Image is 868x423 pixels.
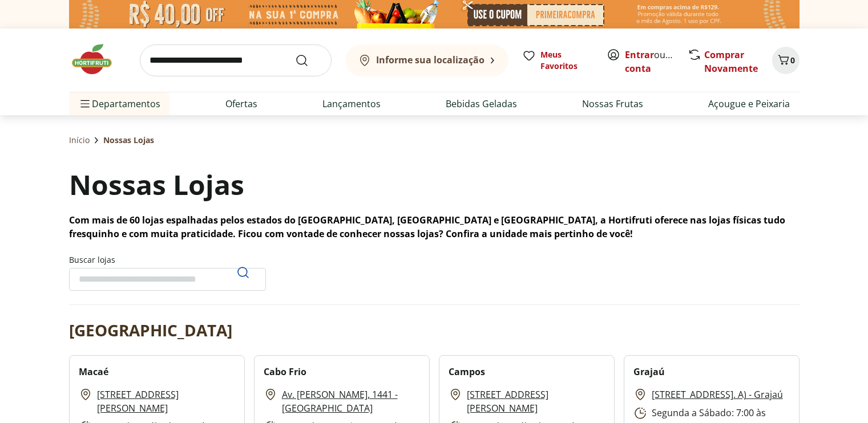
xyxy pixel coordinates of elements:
a: [STREET_ADDRESS][PERSON_NAME] [467,388,605,415]
p: Com mais de 60 lojas espalhadas pelos estados do [GEOGRAPHIC_DATA], [GEOGRAPHIC_DATA] e [GEOGRAPH... [69,213,800,241]
a: Açougue e Peixaria [708,97,790,111]
h2: Macaé [79,365,108,379]
a: Início [69,135,90,146]
a: Meus Favoritos [522,49,593,72]
a: Av. [PERSON_NAME], 1441 - [GEOGRAPHIC_DATA] [282,388,420,415]
h2: Campos [449,365,485,379]
a: Nossas Frutas [582,97,643,111]
button: Informe sua localização [345,44,508,76]
button: Pesquisar [229,259,257,286]
label: Buscar lojas [69,254,266,291]
span: Nossas Lojas [103,135,154,146]
a: Criar conta [625,48,688,75]
img: Hortifruti [69,42,126,76]
button: Submit Search [295,54,322,67]
input: search [140,44,332,76]
a: Entrar [625,48,654,61]
h1: Nossas Lojas [69,165,244,204]
span: Departamentos [78,90,160,117]
button: Carrinho [772,47,800,74]
a: [STREET_ADDRESS]. A) - Grajaú [652,388,783,401]
a: Bebidas Geladas [446,97,517,111]
span: Meus Favoritos [540,49,593,72]
h2: [GEOGRAPHIC_DATA] [69,319,232,341]
span: 0 [790,55,795,66]
span: ou [625,48,676,75]
a: Comprar Novamente [704,48,758,75]
button: Menu [78,90,92,117]
h2: Grajaú [633,365,665,379]
h2: Cabo Frio [264,365,306,379]
input: Buscar lojasPesquisar [69,268,266,291]
a: Lançamentos [322,97,381,111]
b: Informe sua localização [376,54,485,66]
a: [STREET_ADDRESS][PERSON_NAME] [97,388,235,415]
a: Ofertas [225,97,257,111]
